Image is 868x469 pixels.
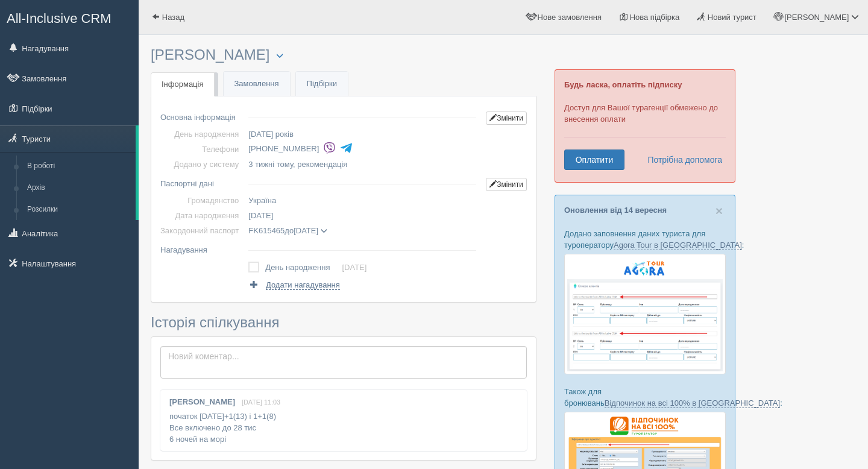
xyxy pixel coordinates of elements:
p: Також для бронювань : [564,386,726,409]
button: Close [715,204,723,217]
a: Відпочинок на всі 100% в [GEOGRAPHIC_DATA] [605,398,780,408]
td: Нагадування [160,238,244,257]
img: telegram-colored-4375108.svg [340,142,353,154]
a: All-Inclusive CRM [1,1,138,34]
span: Додати нагадування [266,280,340,290]
b: Будь ласка, оплатіть підписку [564,80,682,89]
td: День народження [160,127,244,142]
div: початок [DATE]+1(13) і 1+1(8) Все включено до 28 тис 6 ночей на морі [160,390,527,451]
td: Паспортні дані [160,172,244,193]
td: Громадянство [160,193,244,208]
td: Телефони [160,142,244,157]
td: Основна інформація [160,105,244,127]
td: Закордонний паспорт [160,223,244,238]
h3: [PERSON_NAME] [151,47,536,63]
div: Доступ для Вашої турагенції обмежено до внесення оплати [555,69,735,183]
a: Оплатити [564,150,624,170]
td: Дата народження [160,208,244,223]
td: , рекомендація [244,157,481,172]
td: Україна [244,193,481,208]
a: Розсилки [22,199,136,221]
li: [PHONE_NUMBER] [248,140,481,157]
a: Замовлення [224,72,290,96]
b: [PERSON_NAME] [169,397,235,406]
a: Додати нагадування [248,279,339,291]
a: Підбірки [296,72,348,96]
a: Потрібна допомога [640,150,723,170]
span: Нове замовлення [538,13,602,22]
span: Нова підбірка [630,13,680,22]
img: agora-tour-%D1%84%D0%BE%D1%80%D0%BC%D0%B0-%D0%B1%D1%80%D0%BE%D0%BD%D1%8E%D0%B2%D0%B0%D0%BD%D0%BD%... [564,254,726,374]
h3: Історія спілкування [151,315,536,330]
a: [DATE] [342,263,366,272]
span: [DATE] 11:03 [242,398,280,406]
span: 3 тижні тому [248,160,293,169]
a: Змінити [486,112,527,125]
p: Додано заповнення даних туриста для туроператору : [564,228,726,251]
a: Змінити [486,178,527,191]
span: до [248,226,327,235]
span: All-Inclusive CRM [7,11,112,26]
td: День народження [265,259,342,276]
a: Agora Tour в [GEOGRAPHIC_DATA] [614,241,742,250]
span: × [715,204,723,218]
td: [DATE] років [244,127,481,142]
span: Назад [162,13,184,22]
a: Оновлення від 14 вересня [564,206,667,215]
span: FK615465 [248,226,285,235]
span: [DATE] [248,211,273,220]
span: Інформація [162,80,204,89]
a: Архів [22,177,136,199]
span: Новий турист [708,13,756,22]
img: viber-colored.svg [323,142,336,154]
span: [DATE] [294,226,318,235]
td: Додано у систему [160,157,244,172]
span: [PERSON_NAME] [784,13,849,22]
a: Інформація [151,72,215,97]
a: В роботі [22,156,136,177]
